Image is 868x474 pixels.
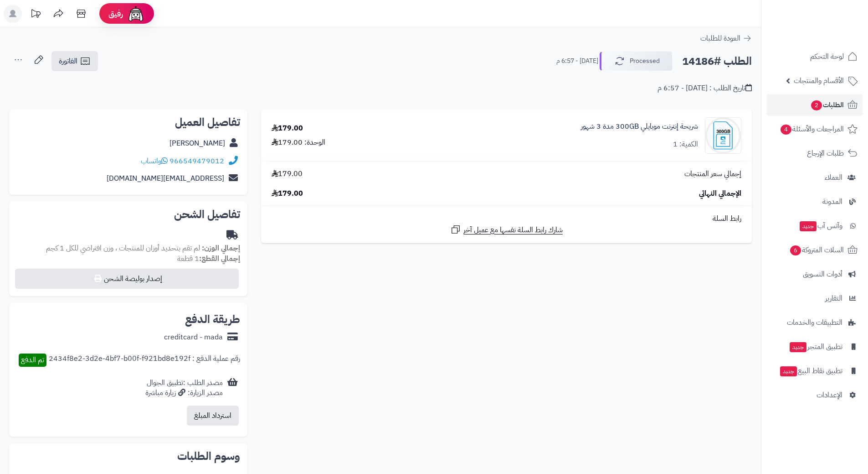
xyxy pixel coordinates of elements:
[556,57,598,66] small: [DATE] - 6:57 م
[767,287,863,309] a: التقارير
[600,52,673,71] button: Processed
[807,147,844,160] span: طلبات الإرجاع
[16,209,240,220] h2: تفاصيل الشحن
[767,263,863,285] a: أدوات التسويق
[272,137,325,148] div: الوحدة: 179.00
[822,195,842,208] span: المدونة
[49,354,240,367] div: رقم عملية الدفع : 2434f8e2-3d2e-4bf7-b00f-f921bd8e192f
[781,125,791,135] span: 4
[799,219,842,232] span: وآتس آب
[700,33,740,44] span: العودة للطلبات
[21,354,44,365] span: تم الدفع
[811,100,822,110] span: 2
[767,167,863,188] a: العملاء
[699,188,741,199] span: الإجمالي النهائي
[199,253,240,264] strong: إجمالي القطع:
[145,378,223,399] div: مصدر الطلب :تطبيق الجوال
[177,253,240,264] small: 1 قطعة
[272,188,303,199] span: 179.00
[700,33,752,44] a: العودة للطلبات
[767,46,863,68] a: لوحة التحكم
[272,123,303,134] div: 179.00
[705,117,741,154] img: EC3FB749-DA9E-40D1-930B-5E6DB60526A2-90x90.jpeg
[767,118,863,140] a: المراجعات والأسئلة4
[767,239,863,261] a: السلات المتروكة6
[780,366,797,376] span: جديد
[169,138,225,149] a: [PERSON_NAME]
[463,225,563,235] span: شارك رابط السلة نفسها مع عميل آخر
[767,94,863,116] a: الطلبات2
[794,74,844,87] span: الأقسام والمنتجات
[767,336,863,358] a: تطبيق المتجرجديد
[825,171,842,184] span: العملاء
[673,139,698,150] div: الكمية: 1
[16,451,240,462] h2: وسوم الطلبات
[803,268,842,281] span: أدوات التسويق
[185,314,240,325] h2: طريقة الدفع
[24,5,47,25] a: تحديثات المنصة
[59,56,77,67] span: الفاتورة
[787,316,842,329] span: التطبيقات والخدمات
[164,332,223,343] div: creditcard - mada
[779,365,842,377] span: تطبيق نقاط البيع
[790,245,801,255] span: 6
[108,8,123,19] span: رفيق
[141,156,168,167] a: واتساب
[107,173,224,184] a: [EMAIL_ADDRESS][DOMAIN_NAME]
[767,191,863,213] a: المدونة
[145,388,223,398] div: مصدر الزيارة: زيارة مباشرة
[767,215,863,237] a: وآتس آبجديد
[800,221,817,231] span: جديد
[581,121,698,132] a: شريحة إنترنت موبايلي 300GB مدة 3 شهور
[810,99,844,111] span: الطلبات
[51,51,98,71] a: الفاتورة
[682,52,752,71] h2: الطلب #14186
[789,340,842,353] span: تطبيق المتجر
[202,243,240,254] strong: إجمالي الوزن:
[780,123,844,135] span: المراجعات والأسئلة
[767,142,863,164] a: طلبات الإرجاع
[810,50,844,63] span: لوحة التحكم
[169,156,224,167] a: 966549479012
[450,224,563,235] a: شارك رابط السلة نفسها مع عميل آخر
[767,360,863,382] a: تطبيق نقاط البيعجديد
[15,269,239,289] button: إصدار بوليصة الشحن
[684,169,741,179] span: إجمالي سعر المنتجات
[272,169,303,179] span: 179.00
[817,389,842,401] span: الإعدادات
[46,243,200,254] span: لم تقم بتحديد أوزان للمنتجات ، وزن افتراضي للكل 1 كجم
[790,342,806,352] span: جديد
[657,83,752,94] div: تاريخ الطلب : [DATE] - 6:57 م
[187,406,239,426] button: استرداد المبلغ
[127,5,145,23] img: ai-face.png
[767,384,863,406] a: الإعدادات
[789,244,844,256] span: السلات المتروكة
[767,312,863,333] a: التطبيقات والخدمات
[806,25,859,44] img: logo-2.png
[16,117,240,128] h2: تفاصيل العميل
[825,292,842,305] span: التقارير
[265,214,748,224] div: رابط السلة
